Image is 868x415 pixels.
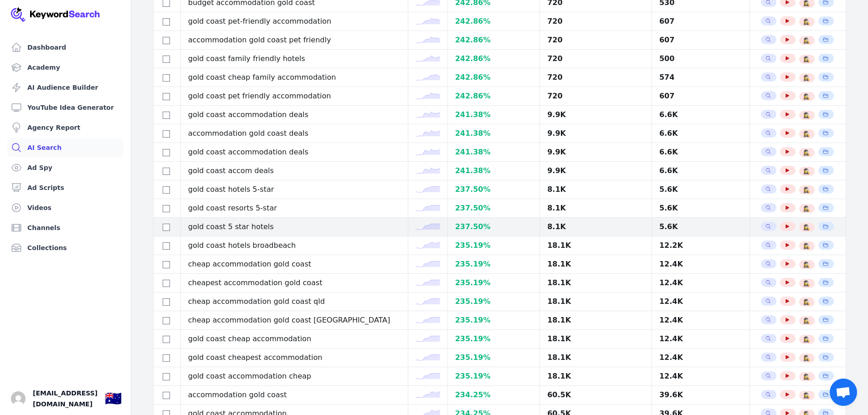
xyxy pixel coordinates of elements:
span: 🕵️‍♀️ [803,112,810,119]
div: 8.1K [547,184,644,195]
td: gold coast 5 star hotels [180,218,408,236]
div: 18.1K [547,259,644,270]
button: 🕵️‍♀️ [803,149,810,156]
td: accommodation gold coast deals [180,124,408,143]
button: 🕵️‍♀️ [803,37,810,44]
button: 🕵️‍♀️ [803,74,810,82]
div: 12.4K [659,352,742,363]
span: 🕵️‍♀️ [803,18,810,26]
div: 5.6K [659,203,742,214]
button: 🕵️‍♀️ [803,354,810,362]
div: 12.4K [659,296,742,307]
span: 🕵️‍♀️ [803,336,810,343]
td: gold coast hotels 5-star [180,180,408,199]
div: 607 [659,35,742,46]
div: 237.50 % [455,184,532,195]
a: Channels [7,219,123,237]
div: 235.19 % [455,352,532,363]
button: 🕵️‍♀️ [803,205,810,212]
span: 🕵️‍♀️ [803,373,810,380]
div: 237.50 % [455,221,532,232]
button: 🕵️‍♀️ [803,224,810,231]
div: 6.6K [659,109,742,120]
div: 12.4K [659,277,742,288]
div: 18.1K [547,352,644,363]
span: 🕵️‍♀️ [803,280,810,287]
span: 🕵️‍♀️ [803,186,810,194]
div: 234.25 % [455,389,532,400]
span: 🕵️‍♀️ [803,149,810,156]
td: gold coast resorts 5-star [180,199,408,218]
span: 🕵️‍♀️ [803,130,810,138]
div: 241.38 % [455,128,532,139]
a: Agency Report [7,118,123,137]
div: 242.86 % [455,16,532,27]
button: 🕵️‍♀️ [803,56,810,63]
td: cheap accommodation gold coast [GEOGRAPHIC_DATA] [180,311,408,330]
button: 🕵️‍♀️ [803,280,810,287]
div: 18.1K [547,333,644,344]
a: Collections [7,239,123,257]
td: gold coast accom deals [180,162,408,180]
button: 🕵️‍♀️ [803,168,810,175]
button: Open user button [11,391,26,406]
span: 🕵️‍♀️ [803,317,810,324]
div: 242.86 % [455,72,532,83]
span: 🕵️‍♀️ [803,74,810,82]
div: 242.86 % [455,91,532,102]
div: 235.19 % [455,240,532,251]
div: 235.19 % [455,315,532,326]
button: 🕵️‍♀️ [803,317,810,324]
td: gold coast pet-friendly accommodation [180,12,408,31]
td: gold coast cheap family accommodation [180,68,408,87]
div: 574 [659,72,742,83]
div: 235.19 % [455,333,532,344]
div: 6.6K [659,147,742,158]
td: gold coast pet friendly accommodation [180,87,408,106]
div: 8.1K [547,203,644,214]
td: gold coast cheapest accommodation [180,348,408,367]
button: 🕵️‍♀️ [803,261,810,268]
div: 18.1K [547,277,644,288]
div: Open chat [830,379,857,406]
a: Academy [7,58,123,77]
button: 🕵️‍♀️ [803,373,810,380]
div: 720 [547,72,644,83]
div: 235.19 % [455,259,532,270]
button: 🕵️‍♀️ [803,392,810,399]
div: 235.19 % [455,371,532,382]
span: 🕵️‍♀️ [803,354,810,362]
div: 242.86 % [455,35,532,46]
div: 39.6K [659,389,742,400]
div: 607 [659,91,742,102]
button: 🕵️‍♀️ [803,18,810,26]
div: 12.4K [659,315,742,326]
td: cheap accommodation gold coast qld [180,292,408,311]
div: 18.1K [547,371,644,382]
span: 🕵️‍♀️ [803,56,810,63]
button: 🕵️‍♀️ [803,336,810,343]
td: gold coast hotels broadbeach [180,236,408,255]
div: 9.9K [547,109,644,120]
button: 🕵️‍♀️ [803,130,810,138]
a: Videos [7,199,123,217]
div: 237.50 % [455,203,532,214]
span: 🕵️‍♀️ [803,224,810,231]
span: 🕵️‍♀️ [803,392,810,399]
button: 🕵️‍♀️ [803,186,810,194]
div: 9.9K [547,147,644,158]
div: 241.38 % [455,109,532,120]
div: 607 [659,16,742,27]
td: gold coast accommodation deals [180,143,408,162]
div: 9.9K [547,165,644,176]
td: gold coast accommodation cheap [180,367,408,386]
div: 6.6K [659,165,742,176]
td: accommodation gold coast [180,386,408,405]
span: 🕵️‍♀️ [803,37,810,44]
a: YouTube Idea Generator [7,98,123,117]
div: 5.6K [659,221,742,232]
a: AI Audience Builder [7,78,123,97]
div: 500 [659,53,742,64]
td: gold coast cheap accommodation [180,330,408,348]
button: 🕵️‍♀️ [803,298,810,306]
